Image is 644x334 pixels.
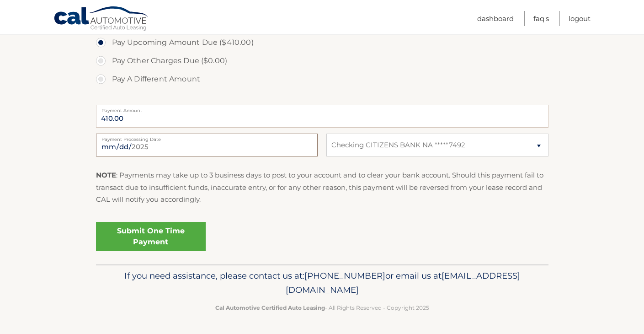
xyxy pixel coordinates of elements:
label: Pay A Different Amount [96,70,548,88]
label: Payment Amount [96,105,548,112]
label: Payment Processing Date [96,134,318,141]
strong: NOTE [96,171,116,179]
label: Pay Upcoming Amount Due ($410.00) [96,33,548,52]
a: Logout [569,11,591,26]
span: [PHONE_NUMBER] [304,270,385,281]
p: If you need assistance, please contact us at: or email us at [102,269,543,298]
p: - All Rights Reserved - Copyright 2025 [102,303,543,312]
a: FAQ's [533,11,549,26]
p: : Payments may take up to 3 business days to post to your account and to clear your bank account.... [96,169,548,205]
a: Dashboard [477,11,514,26]
strong: Cal Automotive Certified Auto Leasing [215,304,325,311]
input: Payment Date [96,134,318,156]
label: Pay Other Charges Due ($0.00) [96,52,548,70]
input: Payment Amount [96,105,548,128]
a: Cal Automotive [53,6,149,32]
a: Submit One Time Payment [96,222,206,251]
